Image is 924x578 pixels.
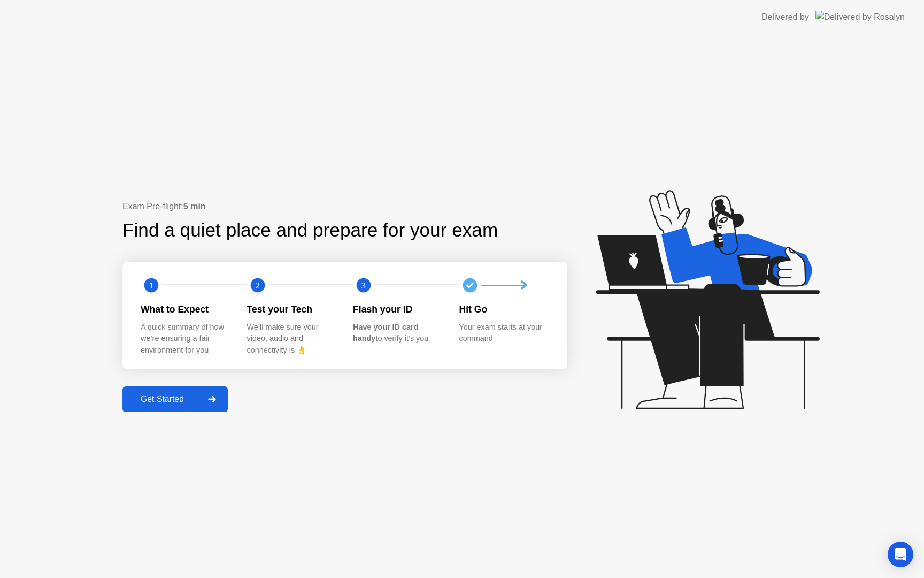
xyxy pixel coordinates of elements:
[353,322,442,345] div: to verify it’s you
[353,302,442,316] div: Flash your ID
[247,302,336,316] div: Test your Tech
[126,394,199,404] div: Get Started
[183,202,206,211] b: 5 min
[361,280,366,291] text: 3
[141,302,230,316] div: What to Expect
[761,11,809,24] div: Delivered by
[122,386,228,412] button: Get Started
[122,216,499,245] div: Find a quiet place and prepare for your exam
[459,302,549,316] div: Hit Go
[888,542,913,567] div: Open Intercom Messenger
[122,200,567,213] div: Exam Pre-flight:
[459,322,549,345] div: Your exam starts at your command
[353,323,418,343] b: Have your ID card handy
[815,11,905,23] img: Delivered by Rosalyn
[247,322,336,356] div: We’ll make sure your video, audio and connectivity is 👌
[149,280,153,291] text: 1
[141,322,230,356] div: A quick summary of how we’re ensuring a fair environment for you
[255,280,259,291] text: 2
